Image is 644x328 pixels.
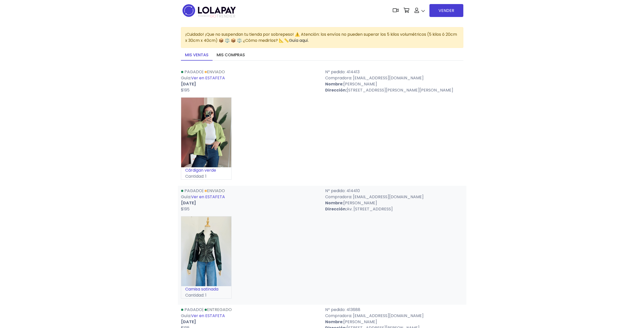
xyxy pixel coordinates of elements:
[325,69,463,75] p: Nº pedido: 414413
[325,87,463,93] p: [STREET_ADDRESS][PERSON_NAME][PERSON_NAME]
[325,75,463,81] p: Compradora: [EMAIL_ADDRESS][DOMAIN_NAME]
[325,87,347,93] strong: Dirección:
[185,31,457,43] span: ¡Cuidado! ¡Que no suspendan tu tienda por sobrepeso! ⚠️ Atención: los envíos no pueden superar lo...
[325,81,343,87] strong: Nombre:
[325,206,463,212] p: Av. [STREET_ADDRESS]
[191,313,225,319] a: Ver en ESTAFETA
[178,188,322,212] div: | Guía:
[181,206,190,212] span: $195
[325,200,463,206] p: [PERSON_NAME]
[185,167,216,173] a: Cárdigan verde
[325,200,343,206] strong: Nombre:
[204,307,232,313] a: Entregado
[181,50,213,61] a: Mis ventas
[181,200,319,206] p: [DATE]
[184,188,202,194] span: Pagado
[181,81,319,87] p: [DATE]
[181,173,231,179] p: Cantidad: 1
[204,188,225,194] a: Enviado
[325,81,463,87] p: [PERSON_NAME]
[184,69,202,75] span: Pagado
[213,50,249,61] a: Mis compras
[181,98,231,167] img: small_1756315289305.jpeg
[191,75,225,81] a: Ver en ESTAFETA
[325,194,463,200] p: Compradora: [EMAIL_ADDRESS][DOMAIN_NAME]
[181,3,237,19] img: logo
[181,87,190,93] span: $195
[210,13,216,19] span: GO
[325,313,463,319] p: Compradora: [EMAIL_ADDRESS][DOMAIN_NAME]
[325,319,343,325] strong: Nombre:
[181,292,231,298] p: Cantidad: 1
[429,4,463,17] a: VENDER
[204,69,225,75] a: Enviado
[184,307,202,313] span: Pagado
[181,319,319,325] p: [DATE]
[289,38,309,43] a: Guía aquí.
[325,319,463,325] p: [PERSON_NAME]
[325,206,347,212] strong: Dirección:
[198,15,210,17] span: POWERED BY
[185,286,218,292] a: Camisa satinada
[198,14,235,19] span: TRENDIER
[181,216,231,286] img: small_1756315243438.jpeg
[325,188,463,194] p: Nº pedido: 414410
[191,194,225,200] a: Ver en ESTAFETA
[178,69,322,93] div: | Guía:
[325,307,463,313] p: Nº pedido: 413688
